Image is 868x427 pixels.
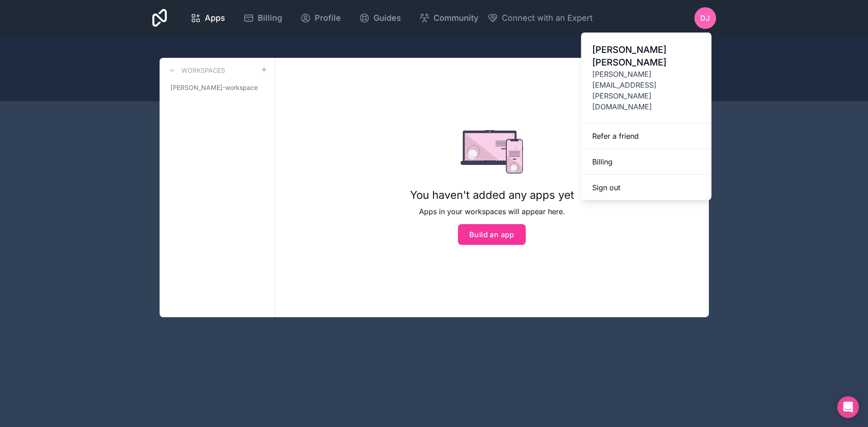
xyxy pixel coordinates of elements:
a: Refer a friend [581,123,712,149]
span: Apps [205,12,225,24]
h3: Workspaces [181,66,225,75]
button: Connect with an Expert [487,12,593,24]
a: Community [412,8,486,28]
span: Billing [258,12,282,24]
button: Build an app [458,224,526,245]
span: [PERSON_NAME] [PERSON_NAME] [592,43,701,69]
a: Workspaces [167,65,225,76]
img: empty state [461,130,524,174]
span: Guides [373,12,401,24]
span: [PERSON_NAME]-workspace [170,83,258,92]
span: Profile [315,12,341,24]
a: Guides [352,8,408,28]
span: DJ [700,13,710,23]
h1: You haven't added any apps yet [410,188,574,202]
a: Apps [183,8,232,28]
p: Apps in your workspaces will appear here. [410,206,574,217]
a: [PERSON_NAME]-workspace [167,80,268,96]
span: Community [434,12,478,24]
a: Billing [581,149,712,175]
a: Profile [293,8,348,28]
button: Sign out [581,175,712,200]
a: Billing [236,8,289,28]
span: Connect with an Expert [502,12,593,24]
span: [PERSON_NAME][EMAIL_ADDRESS][PERSON_NAME][DOMAIN_NAME] [592,69,701,112]
div: Open Intercom Messenger [837,396,859,418]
